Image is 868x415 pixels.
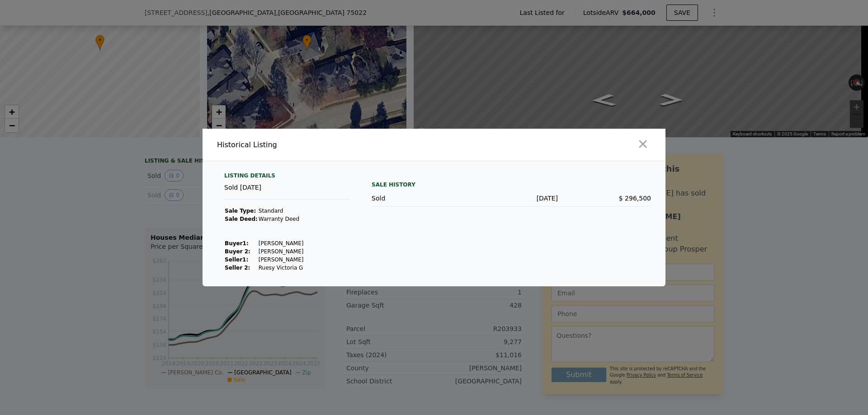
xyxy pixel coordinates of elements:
[258,239,304,247] td: [PERSON_NAME]
[225,265,250,271] strong: Seller 2:
[224,172,350,183] div: Listing Details
[258,207,304,215] td: Standard
[217,140,430,150] div: Historical Listing
[258,215,304,223] td: Warranty Deed
[225,216,258,222] strong: Sale Deed:
[225,256,248,263] strong: Seller 1 :
[258,256,304,264] td: [PERSON_NAME]
[465,194,558,203] div: [DATE]
[224,183,350,200] div: Sold [DATE]
[225,240,249,247] strong: Buyer 1 :
[258,247,304,256] td: [PERSON_NAME]
[372,194,465,203] div: Sold
[225,208,256,214] strong: Sale Type:
[372,179,651,190] div: Sale History
[619,195,651,202] span: $ 296,500
[258,264,304,272] td: Ruesy Victoria G
[225,248,250,255] strong: Buyer 2:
